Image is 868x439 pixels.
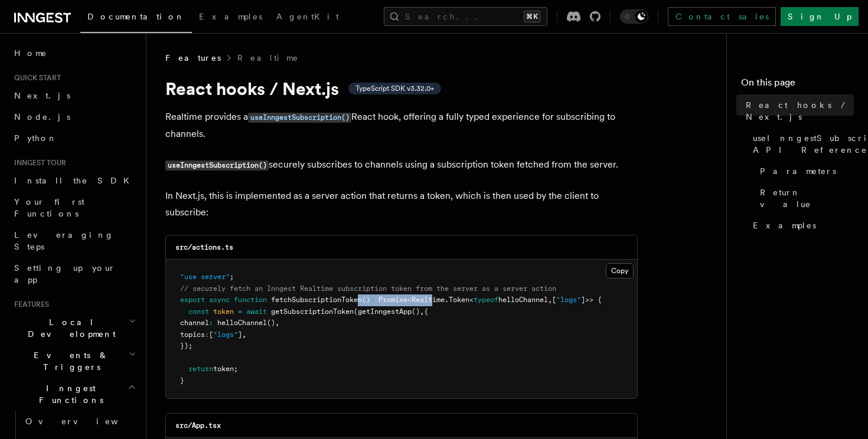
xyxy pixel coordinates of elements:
span: ; [230,273,234,281]
span: export [180,296,205,304]
span: Next.js [14,91,70,100]
a: Next.js [9,85,139,106]
span: fetchSubscriptionToken [271,296,362,304]
p: Realtime provides a React hook, offering a fully typed experience for subscribing to channels. [165,109,638,142]
a: Contact sales [668,7,776,26]
span: Promise [378,296,407,304]
span: : [370,296,374,304]
span: typeof [474,296,498,304]
a: Your first Functions [9,191,139,224]
span: , [420,307,424,316]
span: topics [180,330,205,339]
span: . [445,296,449,304]
span: Token [449,296,469,304]
span: () [362,296,370,304]
button: Copy [606,263,634,279]
a: Python [9,127,139,149]
span: () [412,307,420,316]
span: async [209,296,230,304]
span: Your first Functions [14,197,84,218]
button: Search...⌘K [384,7,547,26]
code: src/actions.ts [175,243,233,251]
a: Sign Up [781,7,859,26]
span: token [213,307,234,316]
span: , [242,330,246,339]
span: , [548,296,552,304]
span: < [469,296,474,304]
span: getSubscriptionToken [271,307,354,316]
span: Local Development [9,316,129,340]
span: Events & Triggers [9,349,129,373]
span: Documentation [87,12,185,21]
span: return [188,365,213,373]
a: Examples [748,215,854,236]
a: React hooks / Next.js [741,94,854,127]
span: Inngest tour [9,158,66,168]
a: Documentation [80,4,192,33]
span: // securely fetch an Inngest Realtime subscription token from the server as a server action [180,284,556,293]
span: const [188,307,209,316]
span: await [246,307,267,316]
span: [ [552,296,556,304]
span: Setting up your app [14,263,116,284]
span: token; [213,365,238,373]
kbd: ⌘K [524,11,540,22]
span: channel [180,319,209,327]
a: Return value [755,182,854,215]
a: useInngestSubscription() [248,111,351,122]
span: ( [354,307,358,316]
a: useInngestSubscription() API Reference [748,127,854,160]
span: Quick start [9,73,61,83]
span: helloChannel [217,319,267,327]
span: "logs" [213,330,238,339]
h1: React hooks / Next.js [165,78,638,99]
a: Node.js [9,106,139,127]
a: AgentKit [269,4,346,32]
a: Setting up your app [9,257,139,290]
span: Home [14,47,47,59]
span: Leveraging Steps [14,230,114,251]
span: Overview [25,417,147,426]
span: : [205,330,209,339]
button: Toggle dark mode [620,9,648,24]
span: [ [209,330,213,339]
span: Examples [199,12,262,21]
span: = [238,307,242,316]
span: Parameters [760,165,836,177]
span: { [424,307,428,316]
code: src/App.tsx [175,421,221,430]
p: In Next.js, this is implemented as a server action that returns a token, which is then used by th... [165,188,638,221]
span: Return value [760,186,854,210]
a: Leveraging Steps [9,224,139,257]
h4: On this page [741,76,854,94]
span: : [209,319,213,327]
span: "use server" [180,273,230,281]
span: () [267,319,275,327]
span: AgentKit [276,12,339,21]
span: Features [165,52,221,64]
span: TypeScript SDK v3.32.0+ [355,84,434,93]
span: Inngest Functions [9,382,128,406]
span: Realtime [412,296,445,304]
span: helloChannel [498,296,548,304]
span: Node.js [14,112,70,122]
span: ]>> { [581,296,602,304]
span: , [275,319,279,327]
a: Overview [21,411,139,432]
span: "logs" [556,296,581,304]
span: } [180,376,184,385]
a: Home [9,42,139,64]
button: Inngest Functions [9,378,139,411]
a: Parameters [755,160,854,182]
span: < [407,296,412,304]
code: useInngestSubscription() [248,113,351,123]
button: Events & Triggers [9,345,139,378]
span: Examples [753,219,816,231]
code: useInngestSubscription() [165,160,269,171]
a: Realtime [237,52,299,64]
span: ] [238,330,242,339]
span: React hooks / Next.js [746,99,854,123]
p: securely subscribes to channels using a subscription token fetched from the server. [165,156,638,173]
span: Install the SDK [14,176,136,185]
span: function [234,296,267,304]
